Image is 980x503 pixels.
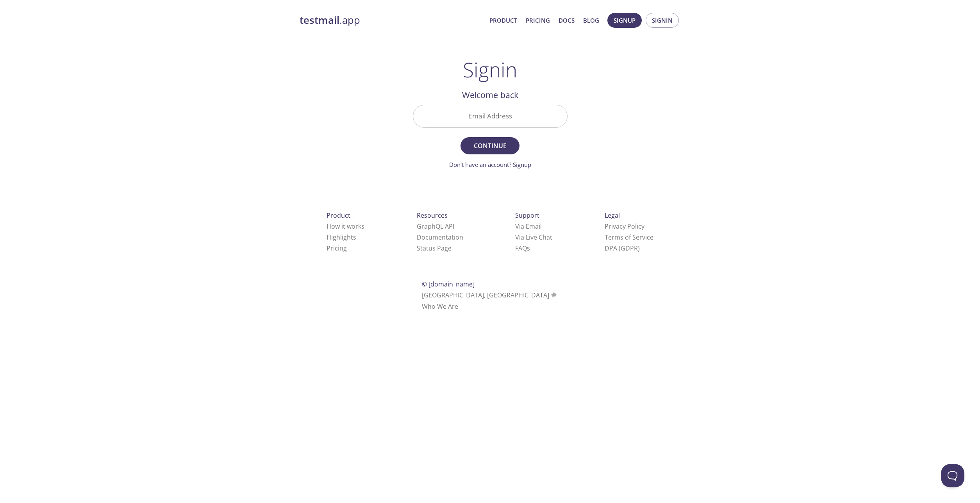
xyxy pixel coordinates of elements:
[489,15,517,25] a: Product
[469,140,511,151] span: Continue
[422,302,458,311] a: Who We Are
[327,222,364,231] a: How it works
[652,15,673,25] span: Signin
[646,13,679,28] button: Signin
[300,13,339,27] strong: testmail
[300,14,483,27] a: testmail.app
[515,233,552,242] a: Via Live Chat
[605,244,640,252] a: DPA (GDPR)
[614,15,635,25] span: Signup
[515,244,530,252] a: FAQ
[461,137,519,154] button: Continue
[413,88,568,102] h2: Welcome back
[422,280,475,288] span: © [DOMAIN_NAME]
[417,233,463,242] a: Documentation
[559,15,575,25] a: Docs
[605,222,644,231] a: Privacy Policy
[417,211,448,220] span: Resources
[583,15,599,25] a: Blog
[327,211,350,220] span: Product
[605,211,620,220] span: Legal
[327,244,347,252] a: Pricing
[526,15,550,25] a: Pricing
[941,464,964,487] iframe: Help Scout Beacon - Open
[515,222,542,231] a: Via Email
[463,58,517,81] h1: Signin
[607,13,642,28] button: Signup
[417,222,454,231] a: GraphQL API
[527,244,530,252] span: s
[449,161,531,168] a: Don't have an account? Signup
[605,233,653,242] a: Terms of Service
[422,291,558,299] span: [GEOGRAPHIC_DATA], [GEOGRAPHIC_DATA]
[515,211,539,220] span: Support
[417,244,452,252] a: Status Page
[327,233,356,242] a: Highlights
